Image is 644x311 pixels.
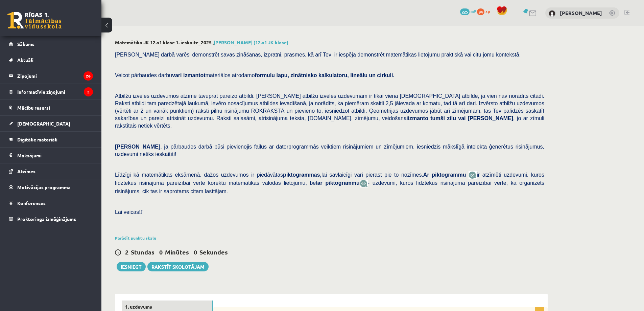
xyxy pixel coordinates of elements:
span: Motivācijas programma [17,184,71,190]
b: ar piktogrammu [317,180,360,186]
a: Parādīt punktu skalu [115,235,156,241]
span: Stundas [131,248,154,256]
a: 94 xp [477,8,493,14]
i: 26 [84,71,93,81]
a: Rakstīt skolotājam [147,262,209,271]
h2: Matemātika JK 12.a1 klase 1. ieskaite_2025 , [115,40,548,45]
a: 225 mP [460,8,476,14]
span: , ja pārbaudes darbā būsi pievienojis failus ar datorprogrammās veiktiem risinājumiem un zīmējumi... [115,144,544,157]
a: Aktuāli [9,52,93,68]
a: Motivācijas programma [9,179,93,195]
a: Atzīmes [9,163,93,179]
span: 0 [194,248,197,256]
span: [PERSON_NAME] darbā varēsi demonstrēt savas zināšanas, izpratni, prasmes, kā arī Tev ir iespēja d... [115,52,521,58]
img: Alise Birziņa [549,10,555,17]
span: 0 [159,248,163,256]
b: izmanto [408,115,428,121]
a: Ziņojumi26 [9,68,93,84]
span: Konferences [17,200,46,206]
span: 94 [477,8,484,15]
b: tumši zilu vai [PERSON_NAME] [430,115,513,121]
span: Veicot pārbaudes darbu materiālos atrodamo [115,72,395,78]
span: [DEMOGRAPHIC_DATA] [17,120,70,127]
b: formulu lapu, zinātnisko kalkulatoru, lineālu un cirkuli. [255,72,395,78]
span: Lai veicās! [115,209,141,215]
span: xp [485,8,490,14]
span: Līdzīgi kā matemātikas eksāmenā, dažos uzdevumos ir piedāvātas lai savlaicīgi vari pierast pie to... [115,172,469,178]
img: JfuEzvunn4EvwAAAAASUVORK5CYII= [469,171,477,179]
span: Minūtes [165,248,189,256]
span: J [141,209,143,215]
legend: Informatīvie ziņojumi [17,84,93,99]
legend: Ziņojumi [17,68,93,84]
span: Atzīmes [17,168,35,174]
b: vari izmantot [172,72,206,78]
span: Sekundes [199,248,228,256]
span: Digitālie materiāli [17,136,57,142]
a: Digitālie materiāli [9,132,93,147]
i: 2 [84,87,93,96]
a: Informatīvie ziņojumi2 [9,84,93,99]
button: Iesniegt [117,262,146,271]
span: Mācību resursi [17,105,50,111]
a: [PERSON_NAME] [560,9,602,16]
a: Konferences [9,195,93,211]
b: piktogrammas, [283,172,321,178]
span: 225 [460,8,470,15]
span: Atbilžu izvēles uzdevumos atzīmē tavuprāt pareizo atbildi. [PERSON_NAME] atbilžu izvēles uzdevuma... [115,93,544,129]
span: - uzdevumi, kuros līdztekus risinājuma pareizībai vērtē, kā organizēts risinājums, cik tas ir sap... [115,180,544,194]
a: Rīgas 1. Tālmācības vidusskola [7,12,62,29]
img: wKvN42sLe3LLwAAAABJRU5ErkJggg== [360,180,368,187]
span: 2 [125,248,128,256]
span: [PERSON_NAME] [115,144,160,150]
a: Mācību resursi [9,100,93,115]
a: Sākums [9,36,93,52]
a: [DEMOGRAPHIC_DATA] [9,116,93,131]
span: mP [471,8,476,14]
a: [PERSON_NAME] (12.a1 JK klase) [214,39,288,45]
span: Sākums [17,41,34,47]
legend: Maksājumi [17,148,93,163]
a: Maksājumi [9,148,93,163]
span: Proktoringa izmēģinājums [17,216,76,222]
a: Proktoringa izmēģinājums [9,211,93,227]
span: Aktuāli [17,57,33,63]
b: Ar piktogrammu [423,172,466,178]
